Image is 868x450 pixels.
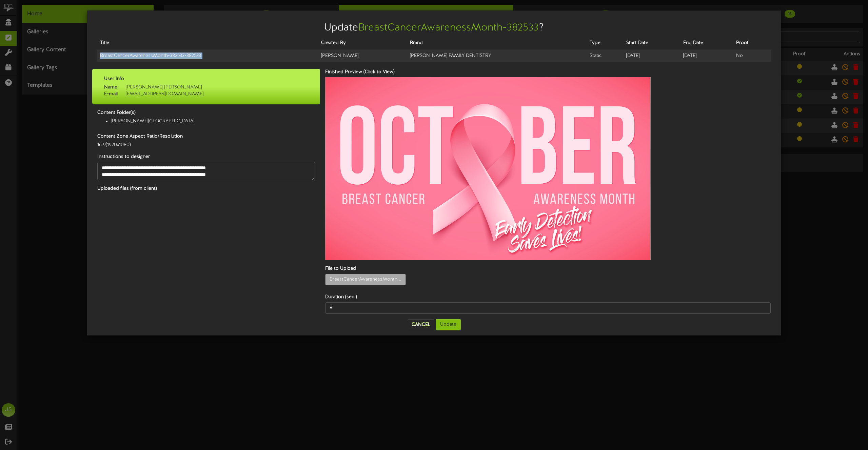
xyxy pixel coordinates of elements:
[104,91,118,97] strong: E-mail
[111,118,315,125] li: [PERSON_NAME][GEOGRAPHIC_DATA]
[92,142,320,148] div: 16:9 ( 1920x1080 )
[92,109,320,116] label: Content Folder(s)
[118,91,203,97] span: [EMAIL_ADDRESS][DOMAIN_NAME]
[358,22,538,34] span: BreastCancerAwarenessMonth-382533
[680,49,733,62] td: [DATE]
[624,49,680,62] td: [DATE]
[104,85,117,90] strong: Name
[436,319,461,330] button: Update
[407,37,587,49] th: Brand
[408,319,434,330] button: Cancel
[117,85,202,90] span: [PERSON_NAME] [PERSON_NAME]
[320,265,776,272] label: File to Upload
[587,37,624,49] th: Type
[624,37,680,49] th: Start Date
[97,22,771,34] h2: Update ?
[320,69,776,76] label: Finished Preview (Click to View)
[92,154,320,160] label: Instructions to designer
[97,37,318,49] th: Title
[99,76,313,82] label: User Info
[320,294,776,301] label: Duration (sec.)
[318,37,407,49] th: Created By
[407,49,587,62] td: [PERSON_NAME] FAMILY DENTISTRY
[587,49,624,62] td: Static
[325,77,651,260] img: 86c727c0-2bd8-480c-9e00-e099df09377f.jpg
[733,49,771,62] td: No
[97,49,318,62] td: BreastCancerAwarenessMonth-382533 - 382533
[680,37,733,49] th: End Date
[92,185,320,192] label: Uploaded files (from client)
[92,133,320,140] label: Content Zone Aspect Ratio/Resolution
[318,49,407,62] td: [PERSON_NAME]
[733,37,771,49] th: Proof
